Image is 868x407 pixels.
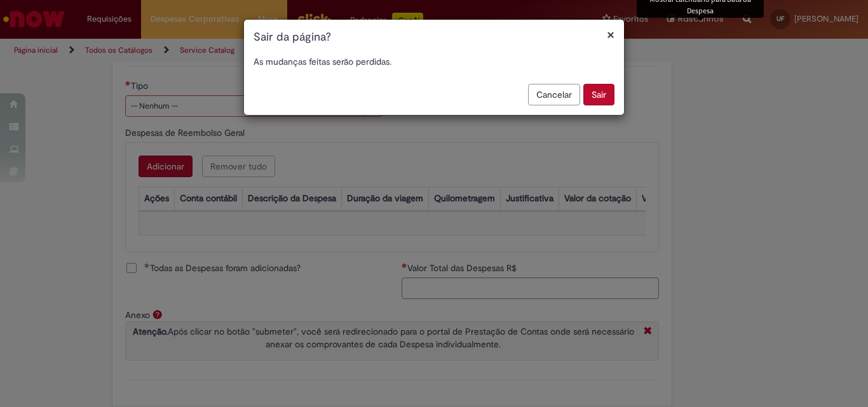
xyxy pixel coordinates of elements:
h1: Sair da página? [254,29,614,46]
button: Cancelar [528,84,580,105]
p: As mudanças feitas serão perdidas. [254,55,614,68]
button: Fechar modal [607,28,614,41]
button: Sair [583,84,614,105]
